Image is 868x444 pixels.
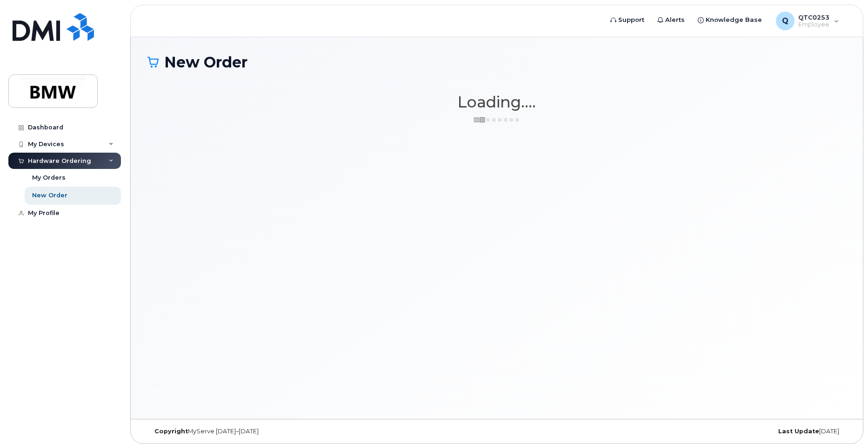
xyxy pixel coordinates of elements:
img: ajax-loader-3a6953c30dc77f0bf724df975f13086db4f4c1262e45940f03d1251963f1bf2e.gif [474,116,520,123]
strong: Copyright [154,428,188,435]
strong: Last Update [778,428,819,435]
div: [DATE] [613,428,846,435]
h1: New Order [147,54,846,70]
h1: Loading.... [147,94,846,110]
div: MyServe [DATE]–[DATE] [147,428,381,435]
